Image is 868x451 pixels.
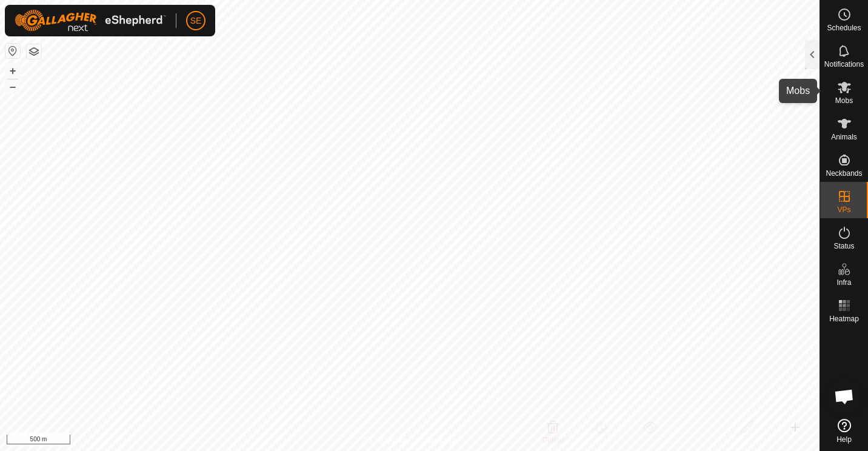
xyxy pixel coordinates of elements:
button: + [5,64,20,78]
button: Map Layers [27,44,41,59]
span: Help [836,436,852,443]
span: Schedules [827,24,861,32]
a: Privacy Policy [362,435,407,446]
img: Gallagher Logo [15,10,166,32]
button: Reset Map [5,44,20,58]
span: Notifications [824,61,864,68]
span: Mobs [835,97,853,104]
span: VPs [837,206,850,213]
a: Open chat [826,378,863,415]
span: Status [833,242,854,250]
a: Help [820,414,868,448]
button: – [5,79,20,94]
a: Contact Us [422,435,458,446]
span: Animals [831,133,857,141]
span: Infra [836,279,851,286]
span: Neckbands [826,170,862,177]
span: Heatmap [829,315,859,322]
span: SE [190,15,202,27]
